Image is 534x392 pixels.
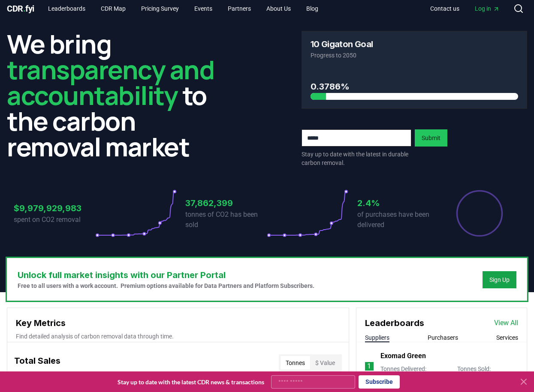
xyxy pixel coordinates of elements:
[185,209,267,230] p: tonnes of CO2 has been sold
[357,209,439,230] p: of purchases have been delivered
[134,1,186,16] a: Pricing Survey
[380,351,426,361] a: Exomad Green
[489,275,510,284] a: Sign Up
[423,1,466,16] a: Contact us
[221,1,258,16] a: Partners
[428,333,458,342] button: Purchasers
[18,269,314,281] h3: Unlock full market insights with our Partner Portal
[310,356,340,370] button: $ Value
[365,333,389,342] button: Suppliers
[14,354,60,371] h3: Total Sales
[14,202,95,215] h3: $9,979,929,983
[456,189,504,237] div: Percentage of sales delivered
[494,318,518,328] a: View All
[18,281,314,290] p: Free to all users with a work account. Premium options available for Data Partners and Platform S...
[7,3,34,14] span: CDR fyi
[299,1,325,16] a: Blog
[483,271,516,288] button: Sign Up
[475,4,500,13] span: Log in
[380,365,449,382] p: Tonnes Delivered :
[311,51,519,60] p: Progress to 2050
[16,332,340,341] p: Find detailed analysis of carbon removal data through time.
[468,1,507,16] a: Log in
[415,129,447,147] button: Submit
[41,1,325,16] nav: Main
[7,52,214,113] span: transparency and accountability
[423,1,507,16] nav: Main
[457,365,518,382] p: Tonnes Sold :
[367,361,371,371] p: 1
[7,31,233,159] h2: We bring to the carbon removal market
[16,317,340,329] h3: Key Metrics
[311,40,373,48] h3: 10 Gigaton Goal
[185,197,267,209] h3: 37,862,399
[357,197,439,209] h3: 2.4%
[41,1,92,16] a: Leaderboards
[496,333,518,342] button: Services
[259,1,298,16] a: About Us
[7,3,34,15] a: CDR.fyi
[365,317,424,329] h3: Leaderboards
[311,80,519,93] h3: 0.3786%
[23,3,26,14] span: .
[14,215,95,225] p: spent on CO2 removal
[302,150,411,167] p: Stay up to date with the latest in durable carbon removal.
[94,1,133,16] a: CDR Map
[281,356,310,370] button: Tonnes
[187,1,219,16] a: Events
